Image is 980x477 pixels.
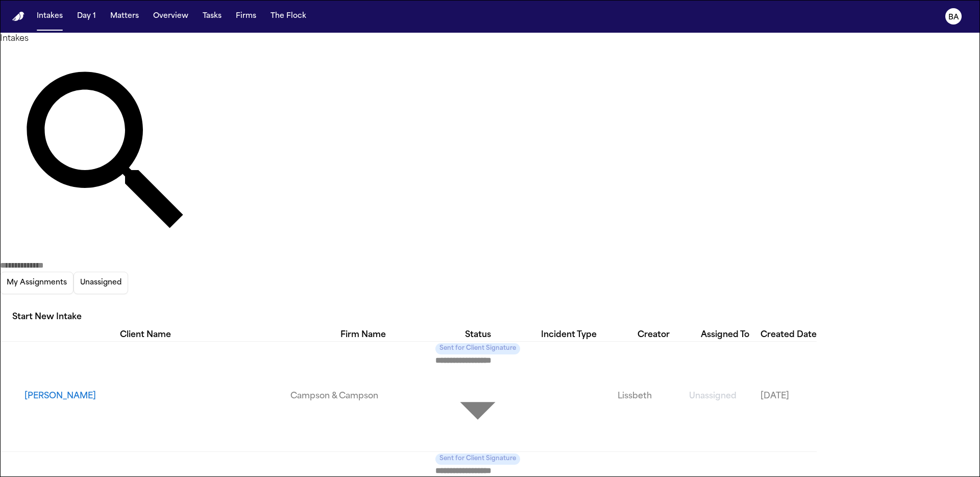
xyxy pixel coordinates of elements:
[435,454,520,465] span: Sent for Client Signature
[12,12,24,21] img: Finch Logo
[689,329,761,341] div: Assigned To
[290,329,435,341] div: Firm Name
[73,272,128,294] button: Unassigned
[689,390,761,402] a: View details for Gene Roman
[73,7,100,26] button: Day 1
[149,7,192,26] button: Overview
[618,390,689,402] a: View details for Gene Roman
[266,7,310,26] button: The Flock
[33,7,67,26] button: Intakes
[520,329,618,341] div: Incident Type
[24,390,290,402] button: View details for Gene Roman
[435,342,520,451] div: Update intake status
[199,7,226,26] button: Tasks
[618,329,689,341] div: Creator
[761,329,817,341] div: Created Date
[290,390,435,402] a: View details for Gene Roman
[435,343,520,354] span: Sent for Client Signature
[761,390,817,402] a: View details for Gene Roman
[12,12,24,21] a: Home
[435,329,520,341] div: Status
[106,7,143,26] button: Matters
[689,392,737,400] span: Unassigned
[232,7,260,26] button: Firms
